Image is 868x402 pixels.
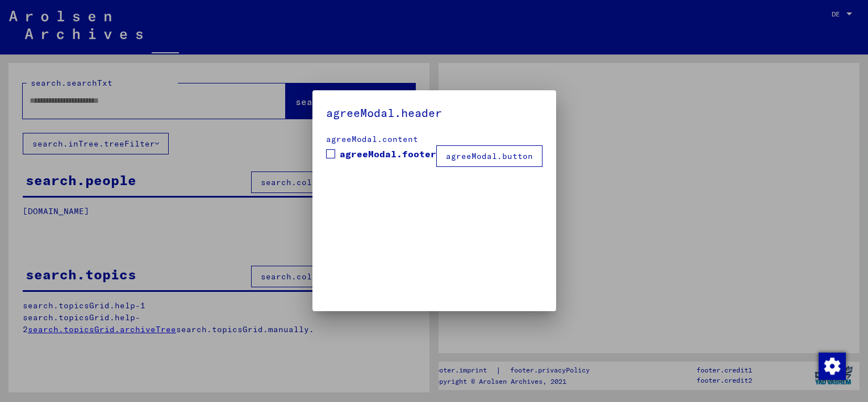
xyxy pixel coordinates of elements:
[819,353,846,380] img: Zustimmung ändern
[340,147,436,161] span: agreeModal.footer
[326,133,542,145] div: agreeModal.content
[818,352,845,379] div: Zustimmung ändern
[436,145,542,167] button: agreeModal.button
[326,104,542,122] h5: agreeModal.header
